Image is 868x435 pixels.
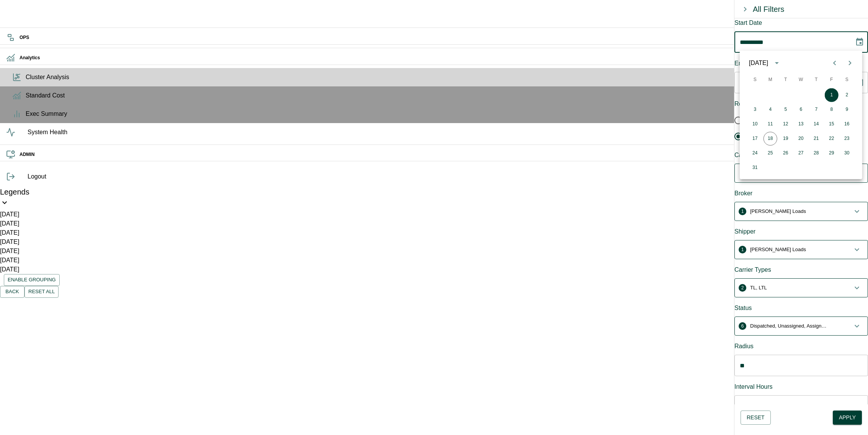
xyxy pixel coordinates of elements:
[809,72,823,88] span: Thursday
[825,146,839,160] button: 29
[734,382,868,391] div: Interval Hours
[840,146,854,160] button: 30
[739,208,746,215] span: 1
[825,117,839,131] button: 15
[735,240,868,259] button: 1[PERSON_NAME] Loads
[748,132,762,146] button: 17
[825,132,839,146] button: 22
[735,279,868,297] button: 2TL, LTL
[28,128,862,137] span: System Health
[748,103,762,117] button: 3
[779,103,793,117] button: 5
[794,132,808,146] button: 20
[770,57,783,70] button: calendar view is open, switch to year view
[748,117,762,131] button: 10
[779,146,793,160] button: 26
[26,109,862,118] span: Exec Summary
[20,34,862,41] h6: OPS
[753,3,784,15] div: All Filters
[833,411,862,425] button: Apply
[809,103,823,117] button: 7
[825,103,839,117] button: 8
[26,91,862,100] span: Standard Cost
[735,317,868,335] button: 6Dispatched, Unassigned, Assigned, Pending, Cancelled, Completed
[764,117,777,131] button: 11
[827,55,842,71] button: Previous month
[825,88,839,102] button: 1
[739,322,746,330] span: 6
[734,265,868,274] div: Carrier Types
[852,34,867,50] button: Choose date, selected date is Aug 1, 2025
[825,72,839,88] span: Friday
[734,151,868,160] div: Carriers
[840,103,854,117] button: 9
[20,151,862,158] h6: ADMIN
[842,55,858,71] button: Next month
[779,117,793,131] button: 12
[735,164,868,182] button: Select one or more Carriers
[764,72,777,88] span: Monday
[840,132,854,146] button: 23
[28,172,862,181] span: Logout
[750,246,806,253] p: [PERSON_NAME] Loads
[794,146,808,160] button: 27
[735,202,868,221] button: 1[PERSON_NAME] Loads
[794,117,808,131] button: 13
[809,117,823,131] button: 14
[840,72,854,88] span: Saturday
[26,73,862,82] span: Cluster Analysis
[734,227,868,236] div: Shipper
[739,246,746,253] span: 1
[779,72,793,88] span: Tuesday
[840,88,854,102] button: 2
[840,117,854,131] button: 16
[741,411,771,425] button: Reset
[734,189,868,198] div: Broker
[809,146,823,160] button: 28
[748,72,762,88] span: Sunday
[764,146,777,160] button: 25
[749,58,768,68] div: [DATE]
[734,18,868,28] div: Start Date
[764,132,777,146] button: 18
[750,208,806,215] p: [PERSON_NAME] Loads
[794,103,808,117] button: 6
[750,322,827,330] p: Dispatched, Unassigned, Assigned, Pending, Cancelled, Completed
[779,132,793,146] button: 19
[748,146,762,160] button: 24
[739,284,746,292] span: 2
[734,99,868,109] div: Return Summary
[764,103,777,117] button: 4
[734,342,868,351] div: Radius
[20,54,862,62] h6: Analytics
[809,132,823,146] button: 21
[750,284,767,292] p: TL, LTL
[734,59,868,68] div: End Date
[748,161,762,175] button: 31
[794,72,808,88] span: Wednesday
[734,304,868,313] div: Status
